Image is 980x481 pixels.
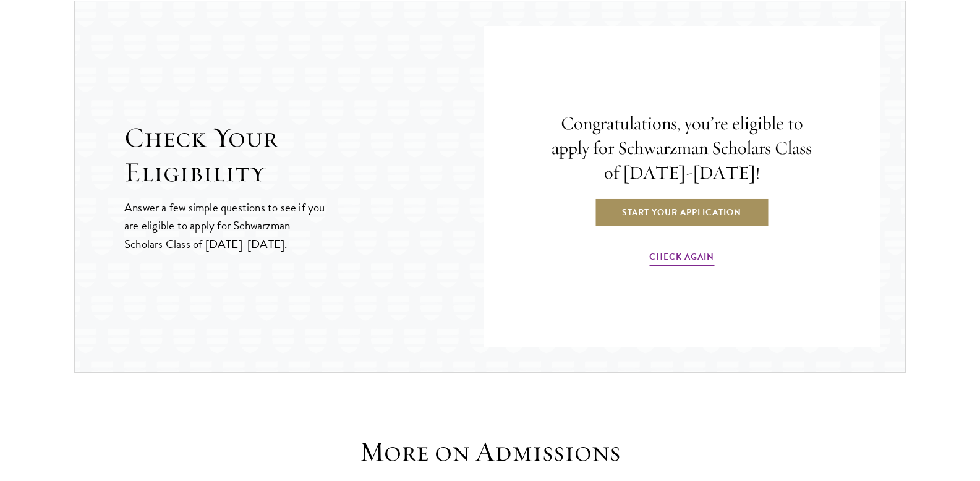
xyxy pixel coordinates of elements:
[552,111,812,185] h4: Congratulations, you’re eligible to apply for Schwarzman Scholars Class of [DATE]-[DATE]!
[649,249,714,268] a: Check Again
[124,121,484,190] h2: Check Your Eligibility
[594,197,769,227] a: Start Your Application
[299,435,682,469] h3: More on Admissions
[124,198,326,252] p: Answer a few simple questions to see if you are eligible to apply for Schwarzman Scholars Class o...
